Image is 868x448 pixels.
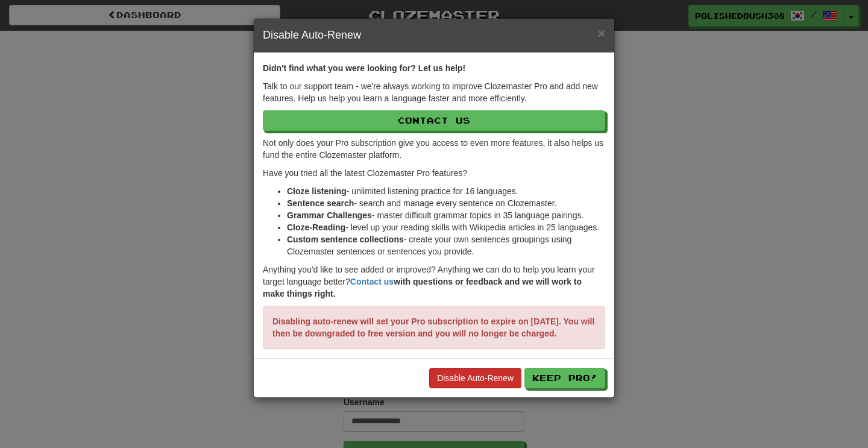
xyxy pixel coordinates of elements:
[287,185,605,197] li: - unlimited listening practice for 16 languages.
[263,167,605,179] p: Have you tried all the latest Clozemaster Pro features?
[287,186,347,196] strong: Cloze listening
[287,210,372,220] strong: Grammar Challenges
[287,221,605,233] li: - level up your reading skills with Wikipedia articles in 25 languages.
[263,28,605,43] h4: Disable Auto-Renew
[287,235,404,244] strong: Custom sentence collections
[287,222,345,232] strong: Cloze-Reading
[287,198,354,208] strong: Sentence search
[263,63,465,73] strong: Didn't find what you were looking for? Let us help!
[263,110,605,131] a: Contact Us
[350,277,394,286] a: Contact us
[263,263,605,300] p: Anything you'd like to see added or improved? Anything we can do to help you learn your target la...
[272,317,594,338] strong: Disabling auto-renew will set your Pro subscription to expire on [DATE]. You will then be downgra...
[287,197,605,209] li: - search and manage every sentence on Clozemaster.
[598,27,605,39] button: Close
[429,368,521,388] a: Disable Auto-Renew
[287,233,605,257] li: - create your own sentences groupings using Clozemaster sentences or sentences you provide.
[524,368,605,388] button: Keep Pro!
[263,137,605,161] p: Not only does your Pro subscription give you access to even more features, it also helps us fund ...
[598,26,605,40] span: ×
[263,277,582,298] strong: with questions or feedback and we will work to make things right.
[287,209,605,221] li: - master difficult grammar topics in 35 language pairings.
[263,80,605,104] p: Talk to our support team - we're always working to improve Clozemaster Pro and add new features. ...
